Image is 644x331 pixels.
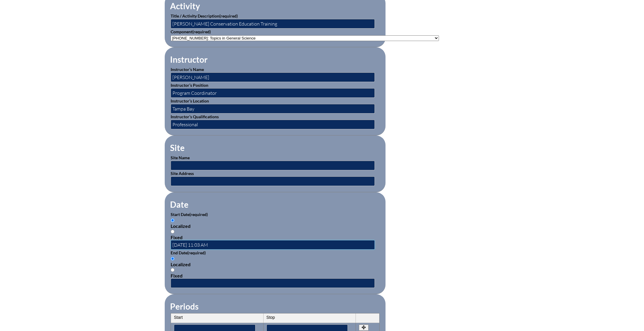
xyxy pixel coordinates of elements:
[171,83,208,88] label: Instructor’s Position
[169,143,185,153] legend: Site
[171,155,190,160] label: Site Name
[169,54,208,64] legend: Instructor
[169,199,189,209] legend: Date
[171,114,219,119] label: Instructor’s Qualifications
[171,234,380,240] div: Fixed
[171,268,175,272] input: Fixed
[192,29,211,34] span: (required)
[169,301,199,311] legend: Periods
[171,273,380,278] div: Fixed
[171,29,211,34] label: Component
[189,212,208,217] span: (required)
[187,250,206,255] span: (required)
[171,212,208,217] label: Start Date
[171,230,175,234] input: Fixed
[171,98,209,103] label: Instructor’s Location
[171,250,206,255] label: End Date
[171,35,439,41] select: activity_component[data][]
[169,1,201,11] legend: Activity
[171,261,380,267] div: Localized
[171,257,175,261] input: Localized
[264,313,356,323] th: Stop
[171,218,175,222] input: Localized
[219,13,238,18] span: (required)
[171,13,238,18] label: Title / Activity Description
[171,171,194,176] label: Site Address
[171,67,204,72] label: Instructor’s Name
[171,223,380,229] div: Localized
[171,313,264,323] th: Start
